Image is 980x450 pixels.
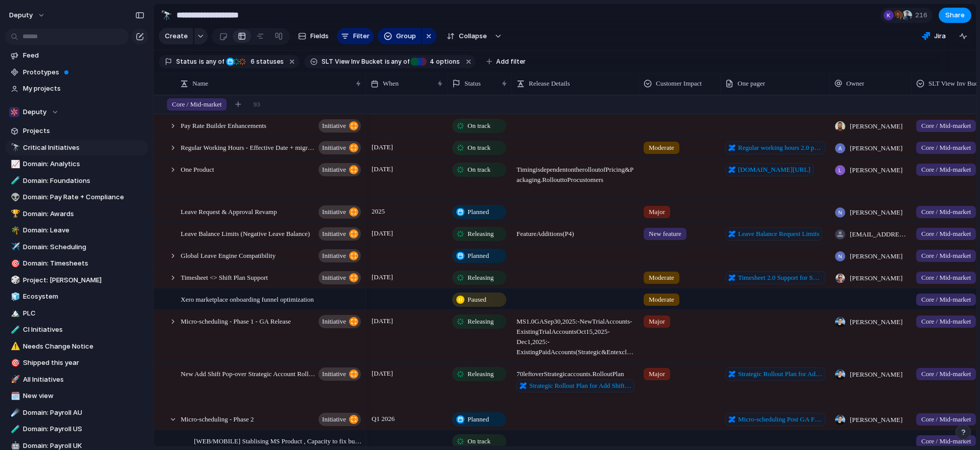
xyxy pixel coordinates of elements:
div: ⚠️ [11,340,18,352]
span: Needs Change Notice [23,341,144,352]
span: Timesheet <> Shift Plan Support [181,271,268,283]
button: deputy [5,7,51,23]
span: Strategic Rollout Plan for Add Shift Popover [529,381,631,391]
div: 🎲Project: [PERSON_NAME] [5,273,148,288]
span: PLC [23,308,144,319]
span: One Product [181,163,214,175]
span: initiative [322,367,346,381]
a: ✈️Domain: Scheduling [5,240,148,255]
button: Deputy [5,104,148,120]
span: SLT View Inv Bucket [322,57,383,66]
span: One pager [738,78,765,89]
a: Strategic Rollout Plan for Add Shift Popover [517,379,634,392]
button: 🌴 [9,225,19,235]
span: Major [649,369,665,379]
a: 🧪CI Initiatives [5,322,148,337]
span: [PERSON_NAME] [850,251,902,261]
span: [PERSON_NAME] [850,415,902,425]
button: 🚀 [9,375,19,385]
button: ✈️ [9,242,19,252]
span: [DATE] [369,315,396,327]
span: [PERSON_NAME] [850,207,902,218]
a: 🧪Domain: Foundations [5,173,148,189]
a: Leave Balance Request Limits [725,227,822,241]
span: Xero marketplace onboarding funnel optimization [181,293,314,305]
div: 🔭 [161,8,172,22]
span: Micro-scheduling Post GA Feature Development List [738,414,822,425]
span: statuses [248,57,284,66]
span: 216 [915,10,930,20]
a: 🧊Ecosystem [5,289,148,304]
span: initiative [322,141,346,155]
button: 🧪 [9,325,19,335]
span: initiative [322,227,346,241]
span: Planned [468,251,489,261]
a: 🧪Domain: Payroll US [5,421,148,437]
div: 🏆Domain: Awards [5,206,148,222]
span: Core / Mid-market [921,414,971,425]
span: Project: [PERSON_NAME] [23,275,144,285]
button: initiative [318,163,361,176]
span: Status [464,78,481,89]
span: Strategic Rollout Plan for Add Shift Popover [738,369,822,379]
span: Name [192,78,208,89]
span: New view [23,391,144,401]
span: Domain: Foundations [23,176,144,186]
span: [DATE] [369,163,396,175]
span: Major [649,207,665,217]
span: Core / Mid-market [921,273,971,283]
button: 👽 [9,192,19,202]
span: [DATE] [369,367,396,380]
button: 🗓️ [9,391,19,401]
button: 🔭 [158,7,175,23]
button: initiative [318,413,361,426]
a: 🚀All Initiatives [5,372,148,387]
span: Moderate [649,295,674,305]
div: 🏔️PLC [5,306,148,321]
div: 📈 [11,158,18,170]
span: Add filter [496,57,526,66]
span: Leave Balance Limits (Negative Leave Balance) [181,227,310,239]
button: Share [939,8,971,23]
span: Create [165,31,188,41]
button: 🏆 [9,209,19,219]
span: Planned [468,207,489,217]
span: any of [204,57,224,66]
span: Core / Mid-market [921,295,971,305]
span: [PERSON_NAME] [850,317,902,327]
span: Regular Working Hours - Effective Date + migration [181,141,315,153]
span: MS 1.0 GA Sep 30, 2025: - New Trial Accounts - Existing Trial Accounts Oct 15, 2025 - Dec 1, 2025... [512,311,639,357]
button: 📈 [9,159,19,169]
a: Prototypes [5,65,148,80]
span: Domain: Leave [23,225,144,235]
span: initiative [322,271,346,285]
button: 🧪 [9,424,19,434]
span: Feature Additions (P4) [512,223,639,239]
div: 🎯Shipped this year [5,355,148,370]
a: ⚠️Needs Change Notice [5,339,148,354]
div: 🎯Domain: Timesheets [5,256,148,271]
span: [PERSON_NAME] [850,369,902,380]
div: 👽Domain: Pay Rate + Compliance [5,190,148,205]
span: Releasing [468,229,494,239]
a: 📈Domain: Analytics [5,156,148,172]
div: 🧪 [11,324,18,336]
span: Core / Mid-market [921,165,971,175]
span: Domain: Analytics [23,159,144,169]
span: [PERSON_NAME] [850,143,902,153]
span: Core / Mid-market [921,229,971,239]
span: Core / Mid-market [921,316,971,327]
button: ☄️ [9,408,19,418]
a: 🗓️New view [5,388,148,404]
span: Release Details [529,78,570,89]
button: Collapse [440,28,492,44]
span: Regular working hours 2.0 pre-migration improvements [738,143,822,153]
span: Q1 2026 [369,413,397,425]
div: 🧪 [11,175,18,187]
span: Group [396,31,416,41]
span: Jira [934,31,946,41]
div: ☄️Domain: Payroll AU [5,405,148,420]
